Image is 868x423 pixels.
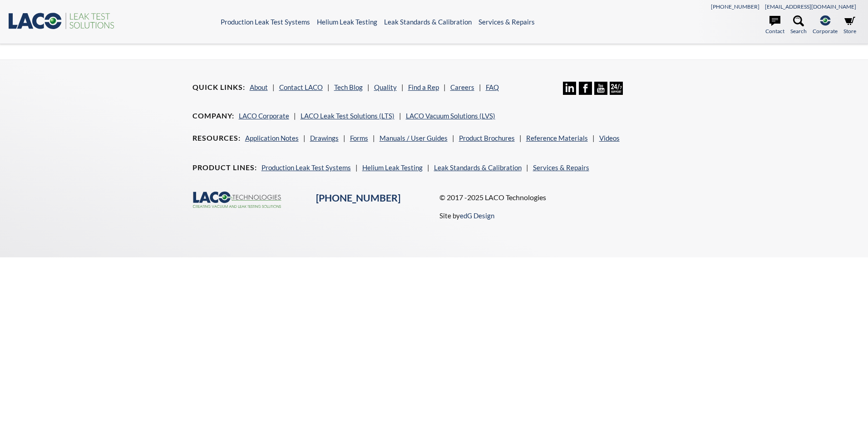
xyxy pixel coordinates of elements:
[711,3,759,10] a: [PHONE_NUMBER]
[317,18,377,26] a: Helium Leak Testing
[813,27,838,35] span: Corporate
[765,15,784,35] a: Contact
[245,134,299,142] a: Application Notes
[250,83,268,91] a: About
[380,134,448,142] a: Manuals / User Guides
[790,15,807,35] a: Search
[434,163,522,172] a: Leak Standards & Calibration
[439,210,494,221] p: Site by
[526,134,588,142] a: Reference Materials
[374,83,397,91] a: Quality
[486,83,499,91] a: FAQ
[408,83,439,91] a: Find a Rep
[610,88,623,96] a: 24/7 Support
[362,163,423,172] a: Helium Leak Testing
[765,3,856,10] a: [EMAIL_ADDRESS][DOMAIN_NAME]
[610,82,623,95] img: 24/7 Support Icon
[478,18,535,26] a: Services & Repairs
[192,111,234,121] h4: Company
[450,83,474,91] a: Careers
[261,163,351,172] a: Production Leak Test Systems
[239,112,289,120] a: LACO Corporate
[533,163,589,172] a: Services & Repairs
[350,134,368,142] a: Forms
[192,163,257,172] h4: Product Lines
[221,18,310,26] a: Production Leak Test Systems
[460,211,494,220] a: edG Design
[459,134,515,142] a: Product Brochures
[192,133,241,143] h4: Resources
[406,112,495,120] a: LACO Vacuum Solutions (LVS)
[599,134,620,142] a: Videos
[279,83,323,91] a: Contact LACO
[843,15,856,35] a: Store
[316,192,400,204] a: [PHONE_NUMBER]
[310,134,339,142] a: Drawings
[439,192,676,203] p: © 2017 -2025 LACO Technologies
[192,83,245,92] h4: Quick Links
[384,18,472,26] a: Leak Standards & Calibration
[334,83,363,91] a: Tech Blog
[301,112,395,120] a: LACO Leak Test Solutions (LTS)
